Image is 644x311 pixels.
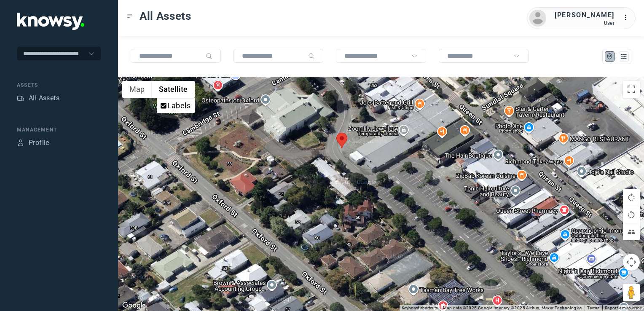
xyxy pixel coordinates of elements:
span: Map data ©2025 Google Imagery ©2025 Airbus, Maxar Technologies [443,306,582,310]
button: Drag Pegman onto the map to open Street View [623,284,640,301]
button: Keyboard shortcuts [402,305,438,311]
button: Map camera controls [623,254,640,271]
button: Toggle fullscreen view [623,81,640,98]
img: Application Logo [17,13,84,30]
div: User [555,20,614,26]
div: Map [606,53,614,60]
a: Open this area in Google Maps (opens a new window) [120,300,148,311]
button: Show satellite imagery [152,81,195,98]
div: All Assets [29,93,59,103]
button: Tilt map [623,223,640,240]
img: avatar.png [529,10,546,27]
div: Search [308,53,315,59]
div: : [623,13,633,23]
button: Rotate map counterclockwise [623,206,640,223]
li: Labels [158,99,194,112]
div: Assets [17,94,24,102]
button: Show street map [122,81,152,98]
ul: Show satellite imagery [157,98,195,113]
div: : [623,13,633,24]
a: Terms (opens in new tab) [587,306,600,310]
a: ProfileProfile [17,138,49,148]
label: Labels [167,101,191,110]
img: Google [120,300,148,311]
tspan: ... [623,14,632,21]
div: Management [17,126,101,134]
div: Search [206,53,212,59]
div: [PERSON_NAME] [555,10,614,20]
div: Profile [17,139,24,147]
div: Profile [29,138,49,148]
span: All Assets [140,8,191,24]
a: AssetsAll Assets [17,93,59,103]
div: Toggle Menu [127,13,133,19]
button: Rotate map clockwise [623,189,640,206]
div: Assets [17,81,101,89]
a: Report a map error [605,306,641,310]
div: List [620,53,628,60]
